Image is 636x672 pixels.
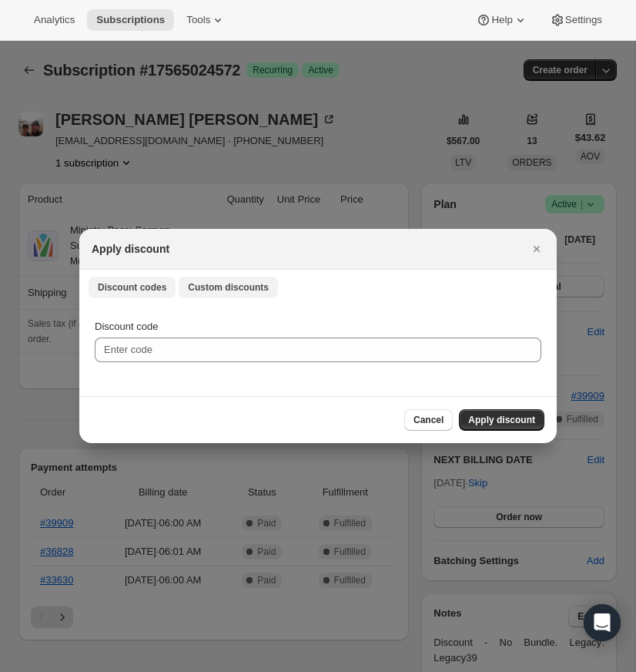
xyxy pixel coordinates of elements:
[468,414,535,426] span: Apply discount
[179,277,278,298] button: Custom discounts
[98,281,166,294] span: Discount codes
[584,604,621,641] div: Open Intercom Messenger
[95,321,158,332] span: Discount code
[491,14,512,26] span: Help
[467,9,537,31] button: Help
[95,338,541,362] input: Enter code
[89,277,176,298] button: Discount codes
[34,14,75,26] span: Analytics
[87,9,174,31] button: Subscriptions
[92,241,169,257] h2: Apply discount
[79,304,557,396] div: Discount codes
[96,14,165,26] span: Subscriptions
[25,9,84,31] button: Analytics
[188,281,269,294] span: Custom discounts
[526,238,547,260] button: Close
[177,9,235,31] button: Tools
[404,409,453,431] button: Cancel
[413,414,444,426] span: Cancel
[186,14,210,26] span: Tools
[459,409,544,431] button: Apply discount
[541,9,611,31] button: Settings
[565,14,602,26] span: Settings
